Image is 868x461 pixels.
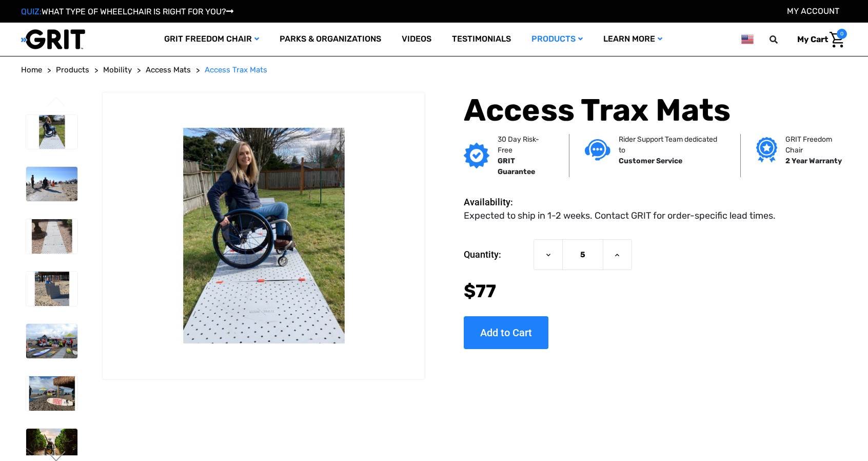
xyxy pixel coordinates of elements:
img: Access Trax Mats [26,115,77,149]
a: Videos [391,23,442,56]
a: Mobility [103,64,132,76]
p: Rider Support Team dedicated to [619,134,725,156]
strong: Customer Service [619,157,682,165]
a: Testimonials [442,23,521,56]
span: Mobility [103,65,132,74]
a: Parks & Organizations [269,23,391,56]
dt: Availability: [464,195,528,209]
h1: Access Trax Mats [464,92,847,129]
nav: Breadcrumb [21,64,847,76]
a: Home [21,64,42,76]
img: Access Trax Mats [103,128,425,343]
a: Account [787,6,839,16]
img: Access Trax Mats [26,167,77,201]
a: Products [521,23,593,56]
a: Products [56,64,89,76]
strong: 2 Year Warranty [785,157,842,165]
img: Customer service [585,139,610,160]
label: Quantity: [464,239,528,270]
span: Access Trax Mats [205,65,267,74]
span: 0 [837,29,847,39]
a: Cart with 0 items [790,29,847,50]
button: Go to slide 6 of 6 [46,97,67,109]
a: QUIZ:WHAT TYPE OF WHEELCHAIR IS RIGHT FOR YOU? [21,7,233,16]
a: Access Trax Mats [205,64,267,76]
img: Grit freedom [756,137,777,163]
p: GRIT Freedom Chair [785,134,851,156]
span: Home [21,65,42,74]
a: Access Mats [146,64,191,76]
img: GRIT Guarantee [464,143,489,168]
img: Access Trax Mats [26,324,77,358]
strong: GRIT Guarantee [498,157,535,176]
img: Access Trax Mats [26,272,77,306]
a: Learn More [593,23,673,56]
span: My Cart [797,34,828,44]
span: Products [56,65,89,74]
a: GRIT Freedom Chair [154,23,269,56]
img: us.png [741,33,754,46]
img: Access Trax Mats [26,376,77,411]
img: GRIT All-Terrain Wheelchair and Mobility Equipment [21,29,85,50]
span: Access Mats [146,65,191,74]
input: Search [774,29,790,50]
dd: Expected to ship in 1-2 weeks. Contact GRIT for order-specific lead times. [464,209,776,223]
span: QUIZ: [21,7,42,16]
img: Cart [830,32,844,48]
input: Add to Cart [464,316,548,349]
span: $77 [464,280,496,302]
img: Access Trax Mats [26,219,77,254]
p: 30 Day Risk-Free [498,134,554,156]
